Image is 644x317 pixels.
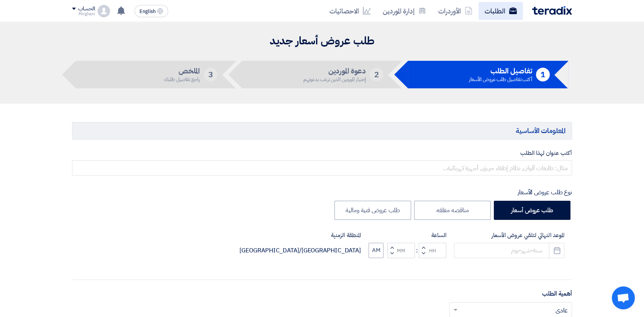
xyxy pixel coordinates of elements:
div: 1 [536,68,550,81]
a: Open chat [612,286,635,309]
label: المنطقة الزمنية [239,231,361,240]
input: مثال: طابعات ألوان, نظام إطفاء حريق, أجهزة كهربائية... [72,160,572,176]
label: مناقصه مغلقه [414,201,491,220]
a: الأوردرات [432,2,478,20]
div: 2 [370,68,383,81]
label: طلب عروض أسعار [494,201,570,220]
span: English [139,9,156,14]
a: الطلبات [478,2,523,20]
input: سنة-شهر-يوم [454,243,564,258]
div: راجع تفاصيل طلبك [164,77,200,82]
h5: تفاصيل الطلب [469,68,532,75]
div: أكتب تفاصيل طلب عروض الأسعار [469,77,532,82]
input: Hours [419,243,446,258]
div: الحساب [78,6,95,12]
div: إختيار الموردين الذين ترغب بدعوتهم [303,77,366,82]
div: : [415,246,419,255]
h5: دعوة الموردين [303,68,366,75]
h5: المعلومات الأساسية [72,122,572,139]
img: profile_test.png [98,5,110,17]
label: طلب عروض فنية ومالية [334,201,411,220]
div: Mirghani [72,12,95,16]
label: الموعد النهائي لتلقي عروض الأسعار [454,231,564,240]
button: English [134,5,168,17]
button: AM [369,243,383,258]
label: أكتب عنوان لهذا الطلب [72,149,572,158]
div: 3 [204,68,218,81]
a: إدارة الموردين [377,2,432,20]
input: Minutes [387,243,415,258]
a: الاحصائيات [323,2,377,20]
img: Teradix logo [532,6,572,15]
h2: طلب عروض أسعار جديد [72,34,572,49]
div: [GEOGRAPHIC_DATA]/[GEOGRAPHIC_DATA] [239,246,361,255]
label: أهمية الطلب [542,289,572,298]
div: نوع طلب عروض الأسعار [72,188,572,197]
h5: الملخص [164,68,200,75]
label: الساعة [369,231,446,240]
